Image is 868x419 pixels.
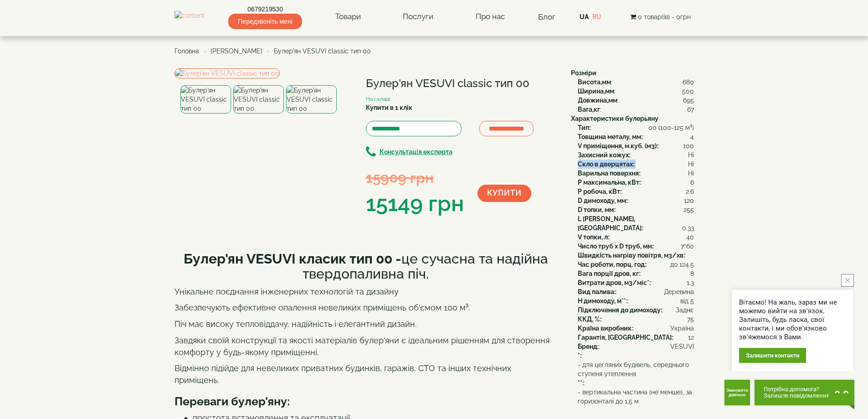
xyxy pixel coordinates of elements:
b: Переваги булер'яну: [175,394,290,408]
b: Розміри [571,69,596,77]
button: Купити [478,185,531,202]
span: 00 (100-125 м³) [648,123,694,132]
b: D димоходу, мм: [578,197,627,204]
div: : [578,150,694,160]
b: Довжина,мм [578,97,617,104]
a: Головна [175,47,199,55]
b: ККД, %: [578,316,601,323]
a: Блог [538,12,555,21]
span: Замовити дзвінок [724,388,750,397]
span: Ні [688,169,694,178]
div: : [578,205,694,214]
b: Витрати дров, м3/міс*: [578,279,651,286]
span: 500 [682,87,694,96]
span: Потрібна допомога? [764,386,830,393]
span: 680 [683,78,694,87]
button: 0 товар(ів) - 0грн [627,12,693,22]
img: Булер'ян VESUVI classic тип 00 [233,85,284,114]
b: Вага,кг [578,106,600,113]
b: Гарантія, [GEOGRAPHIC_DATA]: [578,334,673,341]
b: V топки, л: [578,233,609,241]
b: Підключення до димоходу: [578,306,662,314]
span: 4 [690,132,694,141]
div: : [578,141,694,150]
b: L [PERSON_NAME], [GEOGRAPHIC_DATA]: [578,215,643,232]
span: Заднє [676,305,694,315]
b: P максимальна, кВт: [578,179,641,186]
small: На складі [366,96,390,102]
div: : [578,78,694,87]
div: : [578,342,694,351]
span: 255 [683,205,694,214]
b: Скло в дверцятах: [578,160,634,168]
div: : [578,260,694,269]
div: : [578,305,694,315]
b: Число труб x D труб, мм: [578,243,653,250]
img: Булер'ян VESUVI classic тип 00 [175,68,280,78]
span: 4.5 [685,260,694,269]
span: від 5 [680,296,694,305]
span: 6 [690,178,694,187]
span: Булер'ян VESUVI classic тип 00 [274,47,371,55]
b: Тип: [578,124,591,131]
b: Булер'ян VESUVI класик тип 00 - [184,251,401,267]
div: : [578,87,694,96]
b: Час роботи, порц. год: [578,261,646,268]
b: Характеристики булерьяну [571,115,658,122]
b: Швидкість нагріву повітря, м3/хв: [578,252,685,259]
div: : [578,333,694,342]
span: Ні [688,160,694,169]
div: : [578,324,694,333]
h2: це сучасна та надійна твердопаливна піч. [175,251,557,281]
a: Послуги [394,6,442,27]
a: Товари [326,6,370,27]
div: : [578,287,694,296]
span: Передзвоніть мені [228,14,302,29]
div: : [578,278,694,287]
span: 0 товар(ів) - 0грн [638,13,691,21]
span: Ні [688,150,694,160]
button: close button [841,274,854,287]
b: Захисний кожух: [578,151,630,159]
div: : [578,196,694,205]
span: 100 [683,141,694,150]
span: Україна [670,324,694,333]
p: Піч має високу тепловіддачу, надійність і елегантний дизайн. [175,318,557,330]
div: : [578,296,694,305]
label: Купити в 1 клік [366,103,412,112]
p: Забезпечують ефективне опалення невеликих приміщень об'ємом 100 м³. [175,302,557,314]
b: H димоходу, м**: [578,297,627,305]
span: 40 [686,233,694,242]
img: content [175,11,205,22]
span: 75 [687,315,694,324]
div: : [578,360,694,388]
span: 2.6 [686,187,694,196]
b: Ширина,мм [578,88,614,95]
b: P робоча, кВт: [578,188,621,195]
div: : [578,96,694,105]
div: : [578,160,694,169]
span: до 12 [670,260,685,269]
p: Завдяки своїй конструкції та якості матеріалів булер'яни є ідеальним рішенням для створення комфо... [175,335,557,358]
button: Get Call button [724,380,750,405]
a: 0679219530 [228,5,302,14]
b: Вага порції дров, кг: [578,270,640,277]
span: VESUVI [670,342,694,351]
div: : [578,233,694,242]
b: Вид палива: [578,288,616,295]
button: Chat button [755,380,854,405]
div: 15909 грн [366,167,464,188]
b: Консультація експерта [380,148,452,155]
b: Країна виробник: [578,325,633,332]
div: : [578,315,694,324]
img: Булер'ян VESUVI classic тип 00 [180,85,231,114]
span: 8 [690,269,694,278]
div: : [578,242,694,251]
h1: Булер'ян VESUVI classic тип 00 [366,78,557,89]
span: - для цегляних будівель, середнього ступеня утеплення [578,360,694,378]
span: 67 [687,105,694,114]
div: : [578,187,694,196]
span: 1.3 [687,278,694,287]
